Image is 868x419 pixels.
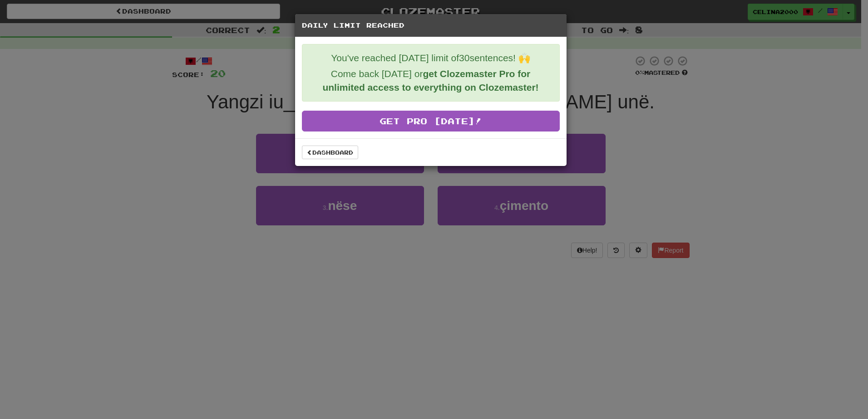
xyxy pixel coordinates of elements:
p: You've reached [DATE] limit of 30 sentences! 🙌 [309,51,552,65]
p: Come back [DATE] or [309,67,552,94]
h5: Daily Limit Reached [302,21,560,30]
a: Dashboard [302,146,358,159]
a: Get Pro [DATE]! [302,111,560,132]
strong: get Clozemaster Pro for unlimited access to everything on Clozemaster! [322,68,538,93]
